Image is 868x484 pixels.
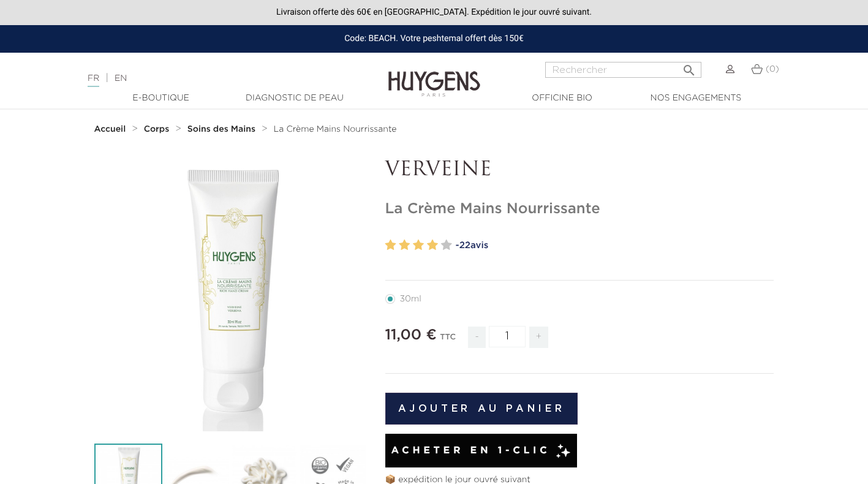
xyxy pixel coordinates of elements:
strong: Soins des Mains [187,125,255,134]
a: Nos engagements [635,92,757,105]
span: - [468,327,485,348]
img: Huygens [388,51,480,99]
span: 22 [459,241,470,250]
label: 30ml [385,294,436,304]
strong: Corps [144,125,170,134]
label: 5 [441,236,452,254]
a: Corps [144,124,172,134]
a: EN [115,74,127,83]
button: Ajouter au panier [385,393,578,425]
a: Soins des Mains [187,124,259,134]
label: 4 [427,236,438,254]
h1: La Crème Mains Nourrissante [385,200,774,218]
a: La Crème Mains Nourrissante [273,124,396,134]
span: (0) [766,65,779,74]
input: Rechercher [545,62,701,78]
a: Diagnostic de peau [233,92,356,105]
span: La Crème Mains Nourrissante [273,125,396,134]
label: 3 [413,236,424,254]
div: TTC [440,324,456,357]
a: FR [88,74,99,87]
a: -22avis [456,236,774,255]
i:  [682,59,696,74]
input: Quantité [489,326,526,347]
button:  [678,58,700,75]
span: 11,00 € [385,328,437,342]
a: Accueil [94,124,129,134]
a: E-Boutique [100,92,222,105]
label: 1 [385,236,396,254]
div: | [81,71,352,86]
span: + [529,327,549,348]
a: Officine Bio [501,92,624,105]
p: VERVEINE [385,159,774,182]
strong: Accueil [94,125,126,134]
label: 2 [399,236,410,254]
